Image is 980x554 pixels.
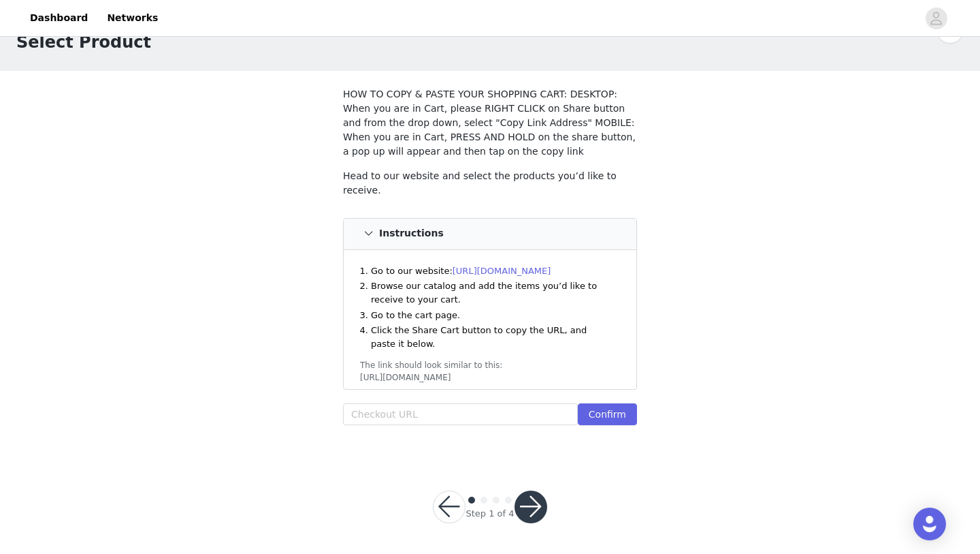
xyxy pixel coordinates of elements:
[453,266,551,276] a: [URL][DOMAIN_NAME]
[343,87,637,159] p: HOW TO COPY & PASTE YOUR SHOPPING CART: DESKTOP: When you are in Cart, please RIGHT CLICK on Shar...
[22,3,96,33] a: Dashboard
[16,30,151,55] h1: Select Product
[371,279,613,306] li: Browse our catalog and add the items you’d like to receive to your cart.
[379,228,444,239] h4: Instructions
[99,3,166,33] a: Networks
[578,403,637,425] button: Confirm
[465,507,514,521] div: Step 1 of 4
[371,324,613,350] li: Click the Share Cart button to copy the URL, and paste it below.
[930,7,943,29] div: avatar
[343,169,637,198] p: Head to our website and select the products you’d like to receive.
[371,309,613,322] li: Go to the cart page.
[360,359,620,371] div: The link should look similar to this:
[360,371,620,384] div: [URL][DOMAIN_NAME]
[343,403,578,425] input: Checkout URL
[913,508,946,540] div: Open Intercom Messenger
[371,264,613,278] li: Go to our website:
